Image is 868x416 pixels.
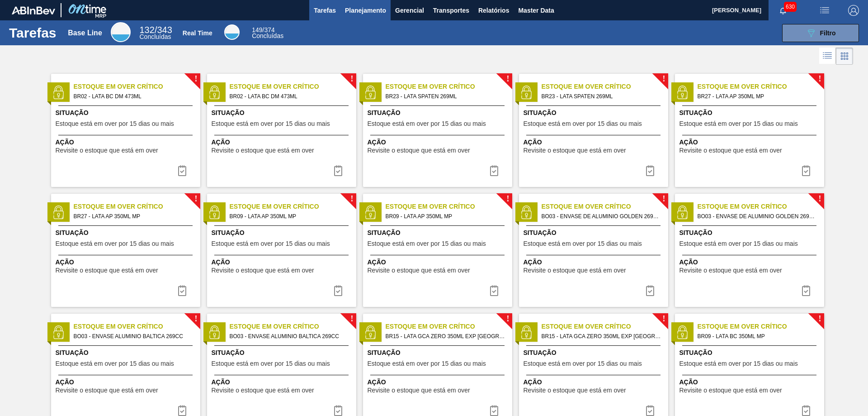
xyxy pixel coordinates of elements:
span: Estoque em Over Crítico [74,82,200,91]
span: 630 [784,2,797,12]
div: Completar tarefa: 29825670 [639,162,661,180]
span: Estoque está em over por 15 dias ou mais [212,120,330,127]
span: Situação [524,228,666,238]
span: BR09 - LATA AP 350ML MP [386,211,505,221]
span: Ação [212,378,354,387]
span: Ação [368,258,510,267]
span: Situação [212,348,354,358]
span: BR02 - LATA BC DM 473ML [230,91,349,101]
div: Completar tarefa: 29825746 [639,282,661,300]
span: Situação [56,348,198,358]
span: Estoque em Over Crítico [386,322,512,331]
span: BO03 - ENVASE ALUMINIO BALTICA 269CC [230,331,349,341]
span: Ação [56,138,198,147]
span: Estoque em Over Crítico [698,82,824,91]
span: ! [194,196,197,202]
span: Planejamento [345,5,386,16]
span: Situação [524,108,666,118]
span: ! [506,316,509,322]
span: ! [194,76,197,82]
img: status [208,325,221,339]
img: Logout [848,5,859,16]
div: Real Time [224,24,240,40]
span: Estoque em Over Crítico [230,202,356,211]
img: status [52,325,65,339]
span: Estoque em Over Crítico [74,202,200,211]
span: Estoque está em over por 15 dias ou mais [679,120,798,127]
span: Situação [679,228,822,238]
span: Revisite o estoque que está em over [679,387,782,394]
button: Filtro [782,24,859,42]
span: ! [350,196,353,202]
span: Revisite o estoque que está em over [212,147,314,154]
span: Estoque está em over por 15 dias ou mais [679,240,798,247]
div: Completar tarefa: 29825746 [795,282,817,300]
div: Real Time [183,29,212,37]
span: BR15 - LATA GCA ZERO 350ML EXP EUA [386,331,505,341]
img: status [208,206,221,219]
div: Completar tarefa: 29825740 [483,282,505,300]
span: Situação [368,108,510,118]
span: BR09 - LATA BC 350ML MP [698,331,817,341]
span: Estoque em Over Crítico [698,202,824,211]
span: Master Data [518,5,554,16]
span: ! [818,196,821,202]
span: BO03 - ENVASE ALUMINIO BALTICA 269CC [74,331,193,341]
span: Situação [368,228,510,238]
img: status [52,206,65,219]
img: status [519,325,533,339]
span: Tarefas [314,5,336,16]
img: icon-task complete [645,285,656,296]
span: ! [350,316,353,322]
span: Relatórios [478,5,509,16]
img: icon-task complete [645,405,656,416]
img: icon-task complete [489,405,500,416]
span: ! [506,76,509,82]
img: icon-task complete [333,165,344,176]
span: Ação [524,378,666,387]
span: Situação [56,108,198,118]
img: icon-task complete [177,165,188,176]
span: Revisite o estoque que está em over [368,147,470,154]
img: status [519,86,533,99]
span: BR27 - LATA AP 350ML MP [698,91,817,101]
div: Base Line [111,22,131,42]
img: icon-task complete [177,285,188,296]
span: BO03 - ENVASE DE ALUMINIO GOLDEN 269CC [698,211,817,221]
span: 149 [252,26,262,33]
span: BR27 - LATA AP 350ML MP [74,211,193,221]
div: Completar tarefa: 29825682 [795,162,817,180]
span: Ação [679,258,822,267]
button: icon-task complete [795,162,817,180]
span: Ação [368,138,510,147]
span: Estoque em Over Crítico [542,82,668,91]
div: Base Line [68,29,102,37]
span: Revisite o estoque que está em over [679,147,782,154]
button: icon-task complete [327,162,349,180]
img: icon-task complete [645,165,656,176]
span: BR23 - LATA SPATEN 269ML [386,91,505,101]
span: Revisite o estoque que está em over [524,267,626,274]
span: Revisite o estoque que está em over [56,387,158,394]
span: Ação [56,258,198,267]
span: BR09 - LATA AP 350ML MP [230,211,349,221]
span: Revisite o estoque que está em over [524,387,626,394]
img: status [363,206,377,219]
img: icon-task complete [801,405,811,416]
span: 132 [140,25,155,35]
span: ! [662,316,665,322]
span: Revisite o estoque que está em over [56,267,158,274]
span: Ação [679,138,822,147]
span: Estoque está em over por 15 dias ou mais [212,240,330,247]
img: icon-task complete [489,165,500,176]
img: status [675,325,689,339]
div: Base Line [140,26,172,40]
span: Revisite o estoque que está em over [679,267,782,274]
span: Situação [56,228,198,238]
button: icon-task complete [327,282,349,300]
span: Estoque está em over por 15 dias ou mais [368,360,486,367]
span: Ação [368,378,510,387]
button: icon-task complete [483,162,505,180]
span: BR02 - LATA BC DM 473ML [74,91,193,101]
span: Ação [679,378,822,387]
